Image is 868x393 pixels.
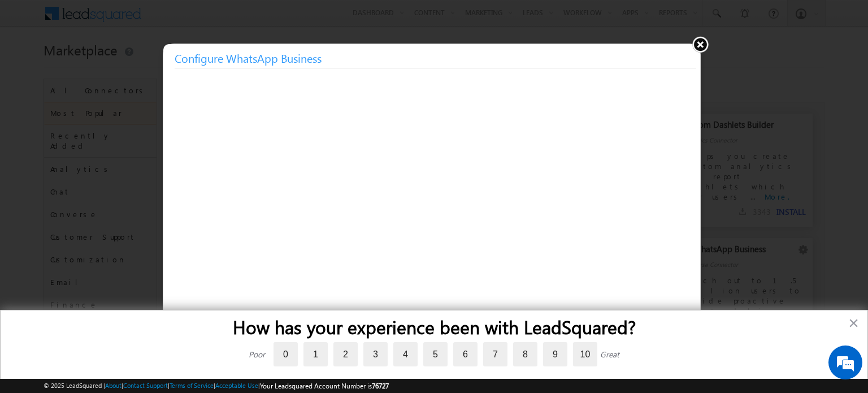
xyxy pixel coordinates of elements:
[154,308,205,323] em: Start Chat
[163,68,700,346] iframe: To enrich screen reader interactions, please activate Accessibility in Grammarly extension settings
[543,342,567,366] label: 9
[513,342,537,366] label: 8
[393,342,418,366] label: 4
[363,342,388,366] label: 3
[59,59,190,74] div: Chat with us now
[249,349,265,360] div: Poor
[423,342,448,366] label: 5
[848,314,859,332] button: Close
[260,382,389,390] span: Your Leadsquared Account Number is
[105,382,121,389] a: About
[175,48,696,68] h3: Configure WhatsApp Business
[15,105,206,298] textarea: Type your message and hit 'Enter'
[19,59,47,74] img: d_60004797649_company_0_60004797649
[333,342,358,366] label: 2
[215,382,258,389] a: Acceptable Use
[303,342,328,366] label: 1
[372,382,389,390] span: 76727
[23,316,845,338] h2: How has your experience been with LeadSquared?
[274,342,298,366] label: 0
[573,342,597,366] label: 10
[170,382,214,389] a: Terms of Service
[44,381,389,391] span: © 2025 LeadSquared | | | | |
[600,349,619,360] div: Great
[123,382,168,389] a: Contact Support
[483,342,507,366] label: 7
[185,6,212,33] div: Minimize live chat window
[453,342,478,366] label: 6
